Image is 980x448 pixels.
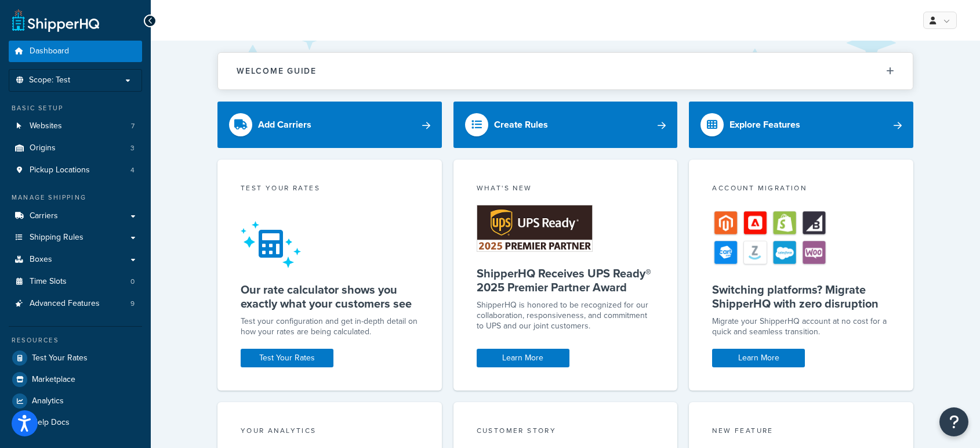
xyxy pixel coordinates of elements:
[712,349,805,367] a: Learn More
[9,271,142,292] li: Time Slots
[9,41,142,62] a: Dashboard
[130,143,135,153] span: 3
[9,227,142,248] a: Shipping Rules
[9,138,142,159] li: Origins
[131,121,135,131] span: 7
[258,117,311,133] div: Add Carriers
[453,102,678,148] a: Create Rules
[9,103,142,113] div: Basic Setup
[689,102,913,148] a: Explore Features
[30,211,58,221] span: Carriers
[30,165,90,175] span: Pickup Locations
[29,75,70,85] span: Scope: Test
[9,391,142,411] a: Analytics
[9,412,142,433] a: Help Docs
[712,183,890,196] div: Account Migration
[712,316,890,337] div: Migrate your ShipperHQ account at no cost for a quick and seamless transition.
[130,277,135,287] span: 0
[237,67,317,75] h2: Welcome Guide
[241,425,419,439] div: Your Analytics
[9,249,142,270] a: Boxes
[712,283,890,310] h5: Switching platforms? Migrate ShipperHQ with zero disruption
[30,46,69,56] span: Dashboard
[477,266,655,294] h5: ShipperHQ Receives UPS Ready® 2025 Premier Partner Award
[939,407,968,436] button: Open Resource Center
[30,121,62,131] span: Websites
[30,299,100,309] span: Advanced Features
[241,283,419,310] h5: Our rate calculator shows you exactly what your customers see
[9,293,142,315] a: Advanced Features9
[477,183,655,196] div: What's New
[9,205,142,227] a: Carriers
[9,160,142,181] a: Pickup Locations4
[494,117,548,133] div: Create Rules
[9,369,142,390] a: Marketplace
[729,117,800,133] div: Explore Features
[477,425,655,439] div: Customer Story
[32,396,64,406] span: Analytics
[477,349,569,367] a: Learn More
[241,183,419,196] div: Test your rates
[30,233,84,243] span: Shipping Rules
[9,293,142,315] li: Advanced Features
[9,193,142,203] div: Manage Shipping
[30,143,56,153] span: Origins
[9,348,142,368] a: Test Your Rates
[30,277,67,287] span: Time Slots
[32,418,70,428] span: Help Docs
[477,300,655,331] p: ShipperHQ is honored to be recognized for our collaboration, responsiveness, and commitment to UP...
[32,375,75,385] span: Marketplace
[9,115,142,137] a: Websites7
[241,316,419,337] div: Test your configuration and get in-depth detail on how your rates are being calculated.
[241,349,333,367] a: Test Your Rates
[9,160,142,181] li: Pickup Locations
[9,115,142,137] li: Websites
[30,255,52,265] span: Boxes
[217,102,442,148] a: Add Carriers
[130,299,135,309] span: 9
[32,353,88,363] span: Test Your Rates
[9,271,142,292] a: Time Slots0
[712,425,890,439] div: New Feature
[9,138,142,159] a: Origins3
[218,53,913,89] button: Welcome Guide
[130,165,135,175] span: 4
[9,335,142,345] div: Resources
